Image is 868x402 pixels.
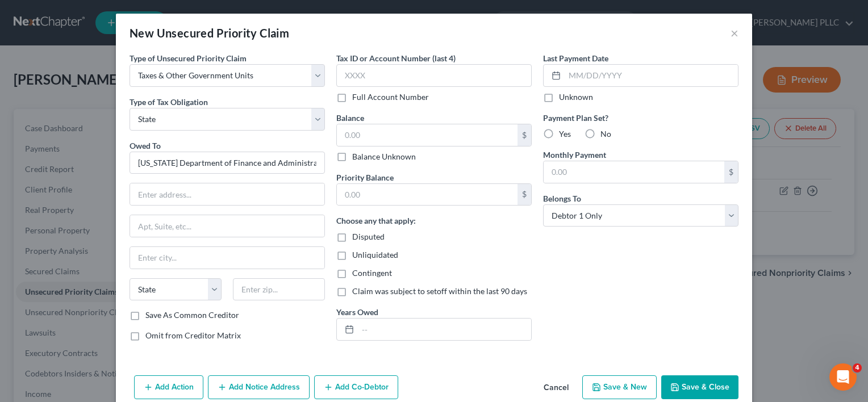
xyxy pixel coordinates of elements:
[731,26,738,40] button: ×
[130,183,324,205] input: Enter address...
[336,171,394,183] label: Priority Balance
[518,124,531,146] div: $
[535,376,578,399] button: Cancel
[336,215,416,227] label: Choose any that apply:
[352,232,385,241] span: Disputed
[130,141,161,150] span: Owed To
[582,375,657,399] button: Save & New
[130,97,208,107] span: Type of Tax Obligation
[130,215,324,237] input: Apt, Suite, etc...
[661,375,738,399] button: Save & Close
[352,250,398,259] span: Unliquidated
[543,112,738,124] label: Payment Plan Set?
[544,161,724,183] input: 0.00
[208,375,310,399] button: Add Notice Address
[314,375,398,399] button: Add Co-Debtor
[518,184,531,206] div: $
[543,149,606,161] label: Monthly Payment
[358,319,531,340] input: --
[352,151,416,162] label: Balance Unknown
[352,268,392,278] span: Contingent
[559,91,593,103] label: Unknown
[600,129,611,139] span: No
[130,53,247,63] span: Type of Unsecured Priority Claim
[134,375,203,399] button: Add Action
[145,309,239,321] label: Save As Common Creditor
[145,330,241,340] span: Omit from Creditor Matrix
[543,194,581,203] span: Belongs To
[336,64,532,87] input: XXXX
[853,363,862,372] span: 4
[337,184,518,206] input: 0.00
[565,65,738,86] input: MM/DD/YYYY
[352,286,527,296] span: Claim was subject to setoff within the last 90 days
[724,161,738,183] div: $
[336,52,456,64] label: Tax ID or Account Number (last 4)
[337,124,518,146] input: 0.00
[336,306,378,318] label: Years Owed
[130,25,289,41] div: New Unsecured Priority Claim
[352,91,429,103] label: Full Account Number
[829,363,857,391] iframe: Intercom live chat
[130,152,325,174] input: Search creditor by name...
[233,278,325,301] input: Enter zip...
[336,112,364,124] label: Balance
[559,129,571,139] span: Yes
[130,247,324,269] input: Enter city...
[543,52,608,64] label: Last Payment Date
